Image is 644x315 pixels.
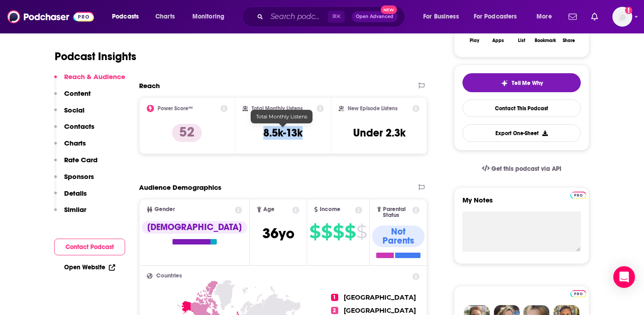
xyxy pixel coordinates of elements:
span: For Podcasters [474,10,517,23]
img: tell me why sparkle [501,80,508,87]
button: open menu [468,9,530,24]
a: Contact This Podcast [462,99,581,117]
a: Show notifications dropdown [565,9,580,24]
button: Similar [54,205,86,222]
span: $ [309,225,320,239]
button: Contact Podcast [54,239,125,255]
button: Sponsors [54,172,94,189]
h2: Total Monthly Listens [252,105,303,112]
button: Open AdvancedNew [352,11,397,22]
span: Get this podcast via API [491,165,561,173]
img: Podchaser Pro [570,290,586,297]
div: Open Intercom Messenger [613,266,635,288]
button: Charts [54,139,86,155]
span: Age [263,207,275,212]
span: 1 [331,294,338,301]
a: Charts [149,9,180,24]
h3: Under 2.3k [353,126,406,140]
div: Share [563,38,575,43]
a: Open Website [64,263,115,271]
button: Contacts [54,122,94,139]
span: New [381,5,397,14]
p: 52 [172,124,202,142]
button: open menu [186,9,236,24]
span: Tell Me Why [512,80,543,87]
button: open menu [530,9,563,24]
button: Reach & Audience [54,72,125,89]
span: $ [333,225,344,239]
button: Details [54,189,87,206]
button: open menu [417,9,470,24]
span: More [537,10,552,23]
span: 36 yo [262,225,294,242]
h2: Power Score™ [158,105,193,112]
span: [GEOGRAPHIC_DATA] [344,306,416,315]
span: Monitoring [192,10,224,23]
button: Rate Card [54,155,98,172]
span: Countries [156,273,182,279]
p: Charts [64,139,86,147]
a: Pro website [570,190,586,199]
p: Contacts [64,122,94,131]
div: Apps [492,38,504,43]
img: Podchaser Pro [570,192,586,199]
span: Podcasts [112,10,139,23]
button: Export One-Sheet [462,124,581,142]
a: Get this podcast via API [475,158,569,180]
img: Podchaser - Follow, Share and Rate Podcasts [7,8,94,25]
p: Content [64,89,91,98]
div: Not Parents [372,226,425,247]
span: Total Monthly Listens [256,113,307,120]
span: Parental Status [383,207,411,218]
div: List [518,38,525,43]
span: Open Advanced [356,14,393,19]
input: Search podcasts, credits, & more... [267,9,328,24]
p: Details [64,189,87,197]
span: Gender [154,207,175,212]
span: $ [345,225,355,239]
p: Rate Card [64,155,98,164]
span: Logged in as abbie.hatfield [612,7,632,27]
p: Similar [64,205,86,214]
div: Bookmark [535,38,556,43]
label: My Notes [462,196,581,212]
h2: Audience Demographics [139,183,221,192]
p: Sponsors [64,172,94,181]
button: open menu [106,9,150,24]
h2: New Episode Listens [348,105,397,112]
img: User Profile [612,7,632,27]
span: For Business [423,10,459,23]
span: Income [320,207,341,212]
span: Charts [155,10,175,23]
div: Play [470,38,479,43]
span: $ [321,225,332,239]
button: tell me why sparkleTell Me Why [462,73,581,92]
p: Social [64,106,84,114]
p: Reach & Audience [64,72,125,81]
button: Show profile menu [612,7,632,27]
span: [GEOGRAPHIC_DATA] [344,293,416,301]
h2: Reach [139,81,160,90]
h3: 8.5k-13k [263,126,303,140]
h1: Podcast Insights [55,50,136,63]
div: Search podcasts, credits, & more... [251,6,414,27]
button: Content [54,89,91,106]
span: 2 [331,307,338,314]
span: ⌘ K [328,11,345,23]
a: Show notifications dropdown [588,9,602,24]
button: Social [54,106,84,122]
a: Pro website [570,289,586,297]
svg: Add a profile image [625,7,632,14]
span: $ [356,225,367,239]
div: [DEMOGRAPHIC_DATA] [142,221,247,234]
